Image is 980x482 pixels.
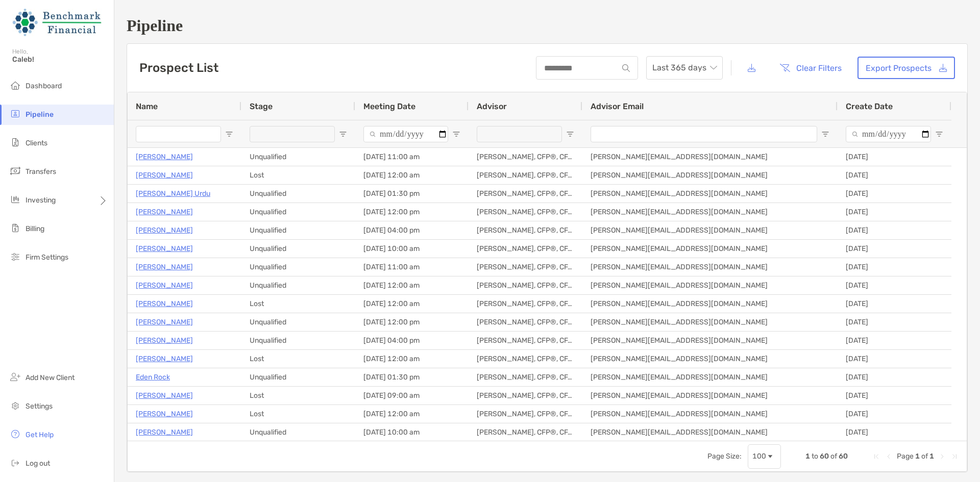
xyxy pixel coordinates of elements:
[355,148,469,166] div: [DATE] 11:00 am
[363,102,415,111] span: Meeting Date
[9,250,21,263] img: firm-settings icon
[582,166,838,184] div: [PERSON_NAME][EMAIL_ADDRESS][DOMAIN_NAME]
[136,316,193,328] a: [PERSON_NAME]
[363,126,448,142] input: Meeting Date Filter Input
[838,368,951,386] div: [DATE]
[136,389,193,402] p: [PERSON_NAME]
[469,258,582,276] div: [PERSON_NAME], CFP®, CFA®, MSF
[885,452,893,461] div: Previous Page
[136,426,193,439] a: [PERSON_NAME]
[26,110,54,119] span: Pipeline
[820,452,829,461] span: 60
[469,387,582,404] div: [PERSON_NAME], CFP®, CFA®, MSF
[469,350,582,368] div: [PERSON_NAME], CFP®, CFA®, MSF
[355,221,469,239] div: [DATE] 04:00 pm
[136,408,193,420] p: [PERSON_NAME]
[250,102,273,111] span: Stage
[935,130,943,138] button: Open Filter Menu
[582,258,838,276] div: [PERSON_NAME][EMAIL_ADDRESS][DOMAIN_NAME]
[26,224,44,233] span: Billing
[838,258,951,276] div: [DATE]
[136,352,193,365] a: [PERSON_NAME]
[9,136,21,148] img: clients icon
[857,57,955,79] a: Export Prospects
[838,387,951,404] div: [DATE]
[582,221,838,239] div: [PERSON_NAME][EMAIL_ADDRESS][DOMAIN_NAME]
[355,203,469,221] div: [DATE] 12:00 pm
[582,313,838,331] div: [PERSON_NAME][EMAIL_ADDRESS][DOMAIN_NAME]
[136,242,193,255] a: [PERSON_NAME]
[241,148,355,166] div: Unqualified
[241,258,355,276] div: Unqualified
[469,313,582,331] div: [PERSON_NAME], CFP®, CFA®, MSF
[469,185,582,202] div: [PERSON_NAME], CFP®, CFA®, MSF
[846,102,893,111] span: Create Date
[9,79,21,91] img: dashboard icon
[469,405,582,423] div: [PERSON_NAME], CFP®, CFA®, MSF
[136,187,210,200] p: [PERSON_NAME] Urdu
[838,350,951,368] div: [DATE]
[355,423,469,441] div: [DATE] 10:00 am
[241,276,355,294] div: Unqualified
[812,452,818,461] span: to
[241,405,355,423] div: Lost
[136,224,193,237] a: [PERSON_NAME]
[136,279,193,292] p: [PERSON_NAME]
[136,102,158,111] span: Name
[9,456,21,469] img: logout icon
[452,130,460,138] button: Open Filter Menu
[477,102,507,111] span: Advisor
[582,203,838,221] div: [PERSON_NAME][EMAIL_ADDRESS][DOMAIN_NAME]
[582,332,838,349] div: [PERSON_NAME][EMAIL_ADDRESS][DOMAIN_NAME]
[838,148,951,166] div: [DATE]
[26,459,50,468] span: Log out
[950,452,959,461] div: Last Page
[136,206,193,218] a: [PERSON_NAME]
[872,452,880,461] div: First Page
[566,130,574,138] button: Open Filter Menu
[838,166,951,184] div: [DATE]
[582,423,838,441] div: [PERSON_NAME][EMAIL_ADDRESS][DOMAIN_NAME]
[915,452,920,461] span: 1
[355,332,469,349] div: [DATE] 04:00 pm
[355,295,469,313] div: [DATE] 12:00 am
[838,276,951,294] div: [DATE]
[897,452,914,461] span: Page
[136,150,193,163] p: [PERSON_NAME]
[26,196,56,205] span: Investing
[846,126,931,142] input: Create Date Filter Input
[241,203,355,221] div: Unqualified
[241,387,355,404] div: Lost
[136,334,193,347] p: [PERSON_NAME]
[838,332,951,349] div: [DATE]
[26,167,56,176] span: Transfers
[355,387,469,404] div: [DATE] 09:00 am
[241,240,355,258] div: Unqualified
[752,452,766,461] div: 100
[26,82,62,90] span: Dashboard
[9,399,21,412] img: settings icon
[591,102,644,111] span: Advisor Email
[591,126,817,142] input: Advisor Email Filter Input
[26,373,75,382] span: Add New Client
[838,313,951,331] div: [DATE]
[805,452,810,461] span: 1
[707,452,742,461] div: Page Size:
[469,276,582,294] div: [PERSON_NAME], CFP®, CFA®, MSF
[582,387,838,404] div: [PERSON_NAME][EMAIL_ADDRESS][DOMAIN_NAME]
[136,169,193,182] a: [PERSON_NAME]
[355,166,469,184] div: [DATE] 12:00 am
[838,295,951,313] div: [DATE]
[838,203,951,221] div: [DATE]
[136,297,193,310] a: [PERSON_NAME]
[241,185,355,202] div: Unqualified
[136,126,221,142] input: Name Filter Input
[582,276,838,294] div: [PERSON_NAME][EMAIL_ADDRESS][DOMAIN_NAME]
[355,405,469,423] div: [DATE] 12:00 am
[26,430,54,439] span: Get Help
